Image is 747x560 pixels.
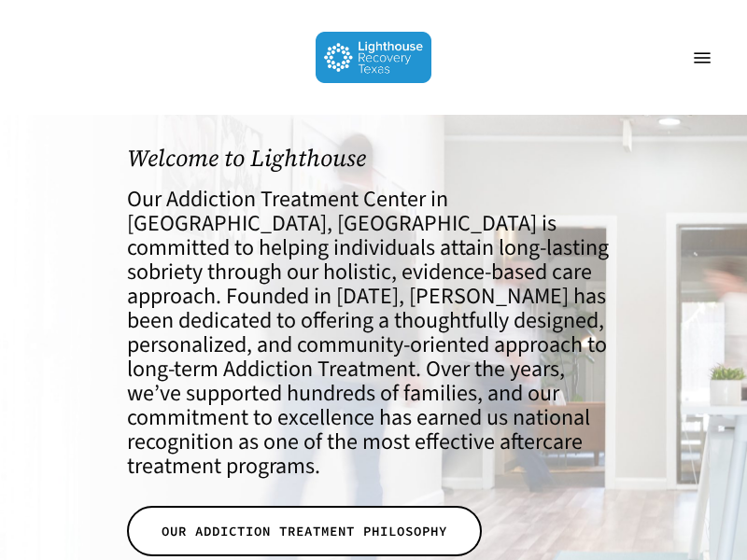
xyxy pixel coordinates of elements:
[127,188,620,479] h4: Our Addiction Treatment Center in [GEOGRAPHIC_DATA], [GEOGRAPHIC_DATA] is committed to helping in...
[162,522,447,540] span: OUR ADDICTION TREATMENT PHILOSOPHY
[684,49,721,67] a: Navigation Menu
[316,32,432,83] img: Lighthouse Recovery Texas
[127,145,620,172] h1: Welcome to Lighthouse
[127,506,482,556] a: OUR ADDICTION TREATMENT PHILOSOPHY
